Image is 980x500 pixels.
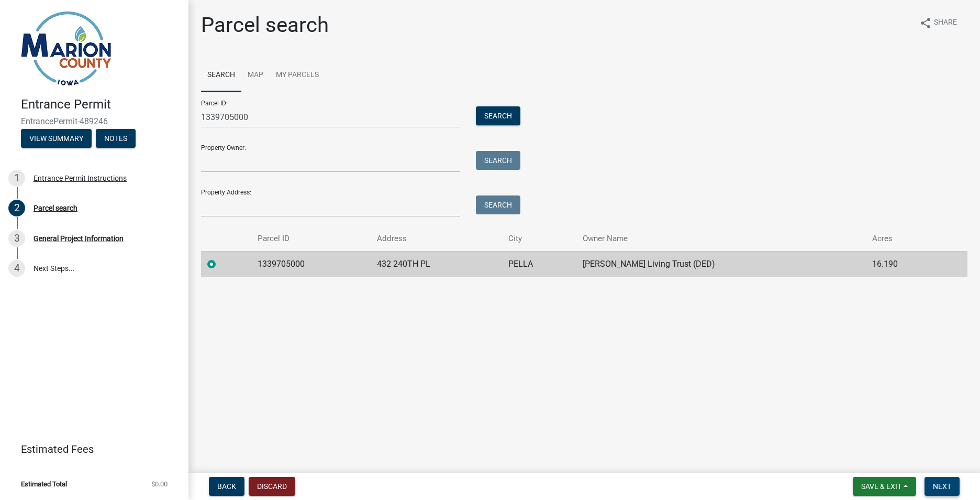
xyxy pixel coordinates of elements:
span: Share [934,17,957,29]
span: Next [933,482,951,491]
th: Parcel ID [251,226,371,251]
span: $0.00 [151,481,168,487]
wm-modal-confirm: Notes [96,135,136,143]
div: General Project Information [34,235,124,242]
td: 1339705000 [251,251,371,277]
th: City [502,226,576,251]
div: Parcel search [34,204,77,212]
button: View Summary [21,129,92,148]
div: Entrance Permit Instructions [34,175,127,182]
button: Search [476,195,520,214]
div: 3 [8,230,25,247]
div: 4 [8,260,25,277]
button: Save & Exit [853,477,916,496]
td: [PERSON_NAME] Living Trust (DED) [576,251,866,277]
a: Map [241,59,270,92]
h1: Parcel search [201,13,329,38]
span: EntrancePermit-489246 [21,116,168,126]
th: Owner Name [576,226,866,251]
th: Acres [866,226,942,251]
td: 432 240TH PL [371,251,503,277]
button: Next [925,477,960,496]
wm-modal-confirm: Summary [21,135,92,143]
button: Back [209,477,244,496]
span: Save & Exit [861,482,901,491]
a: Estimated Fees [8,439,172,460]
span: Estimated Total [21,481,67,487]
td: 16.190 [866,251,942,277]
img: Marion County, Iowa [21,11,112,86]
th: Address [371,226,503,251]
div: 1 [8,170,25,187]
div: 2 [8,200,25,216]
button: Notes [96,129,136,148]
button: Discard [249,477,295,496]
span: Back [217,482,236,491]
i: share [919,17,932,29]
button: shareShare [911,13,965,33]
h4: Entrance Permit [21,97,180,112]
a: My Parcels [270,59,325,92]
a: Search [201,59,241,92]
td: PELLA [502,251,576,277]
button: Search [476,106,520,125]
button: Search [476,151,520,170]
